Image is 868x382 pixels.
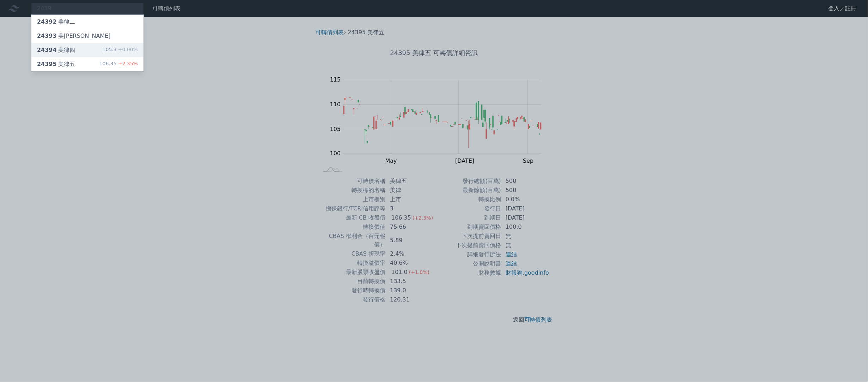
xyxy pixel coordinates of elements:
a: 24394美律四 105.3+0.00% [31,43,143,57]
a: 24395美律五 106.35+2.35% [31,57,143,71]
span: +2.35% [117,61,138,66]
div: 105.3 [103,46,138,54]
div: 美律二 [37,18,75,26]
span: +0.00% [117,47,138,52]
div: 美律四 [37,46,75,54]
div: 106.35 [99,60,138,68]
span: 24395 [37,61,57,67]
a: 24393美[PERSON_NAME] [31,29,143,43]
span: 24394 [37,47,57,53]
a: 24392美律二 [31,15,143,29]
span: 24392 [37,18,57,25]
span: 24393 [37,32,57,39]
div: 美律五 [37,60,75,68]
div: 美[PERSON_NAME] [37,32,111,40]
